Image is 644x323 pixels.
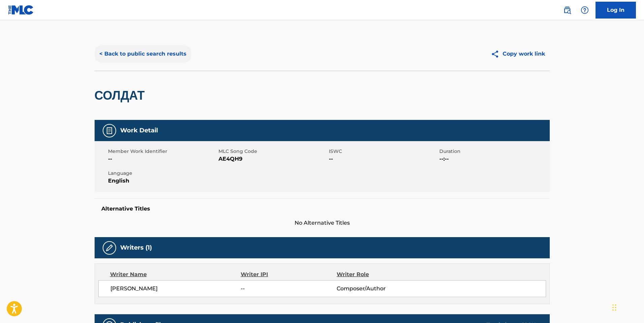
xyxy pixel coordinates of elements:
div: Drag [612,297,616,318]
span: MLC Song Code [218,148,327,155]
div: Writer Name [110,270,241,279]
span: Composer/Author [337,285,424,293]
img: Copy work link [491,50,503,58]
a: Public Search [561,3,574,17]
img: search [563,6,571,14]
span: -- [241,285,336,293]
div: Writer Role [337,270,424,279]
span: Member Work Identifier [108,148,217,155]
span: AE4QH9 [218,155,327,163]
span: Duration [439,148,548,155]
span: English [108,177,217,185]
span: -- [108,155,217,163]
h5: Work Detail [120,127,158,134]
img: help [581,6,589,14]
h5: Writers (1) [120,244,152,252]
h2: СОЛДАТ [95,88,148,103]
img: MLC Logo [8,5,34,15]
span: ISWC [329,148,438,155]
a: Log In [596,2,636,19]
iframe: Chat Widget [610,291,644,323]
div: Writer IPI [241,270,337,279]
span: Language [108,170,217,177]
h5: Alternative Titles [101,205,543,212]
span: -- [329,155,438,163]
img: Writers [105,244,113,252]
span: --:-- [439,155,548,163]
span: [PERSON_NAME] [110,285,241,293]
img: Work Detail [105,127,113,135]
button: Copy work link [486,45,550,62]
span: No Alternative Titles [95,219,550,227]
div: Help [578,3,591,17]
button: < Back to public search results [95,45,191,62]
